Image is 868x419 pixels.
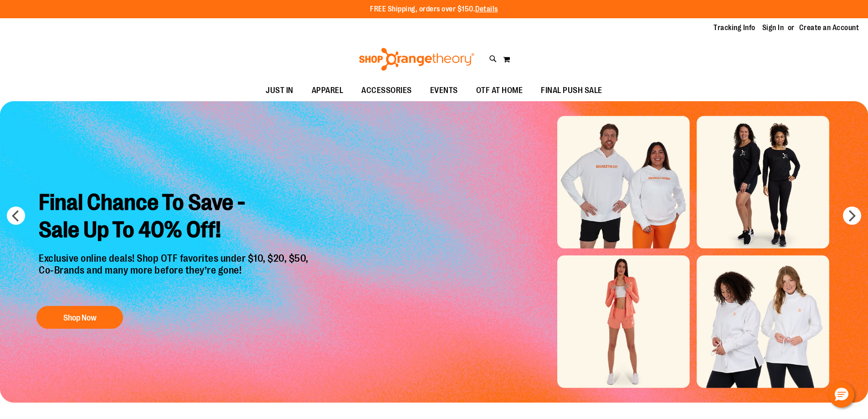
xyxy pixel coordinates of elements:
span: OTF AT HOME [476,80,523,101]
a: Sign In [762,23,784,33]
button: next [843,207,861,225]
p: FREE Shipping, orders over $150. [370,4,498,15]
a: Details [475,5,498,13]
span: APPAREL [312,80,344,101]
a: FINAL PUSH SALE [532,80,611,101]
a: EVENTS [421,80,467,101]
h2: Final Chance To Save - Sale Up To 40% Off! [32,182,318,253]
button: prev [7,207,25,225]
a: ACCESSORIES [352,80,421,101]
p: Exclusive online deals! Shop OTF favorites under $10, $20, $50, Co-Brands and many more before th... [32,253,318,297]
a: APPAREL [303,80,353,101]
span: FINAL PUSH SALE [541,80,602,101]
button: Hello, have a question? Let’s chat. [829,382,854,408]
span: ACCESSORIES [361,80,412,101]
button: Shop Now [36,306,123,329]
span: JUST IN [266,80,293,101]
a: Final Chance To Save -Sale Up To 40% Off! Exclusive online deals! Shop OTF favorites under $10, $... [32,182,318,334]
span: EVENTS [430,80,458,101]
a: JUST IN [257,80,303,101]
a: Create an Account [799,23,859,33]
img: Shop Orangetheory [358,48,476,71]
a: Tracking Info [714,23,755,33]
a: OTF AT HOME [467,80,532,101]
